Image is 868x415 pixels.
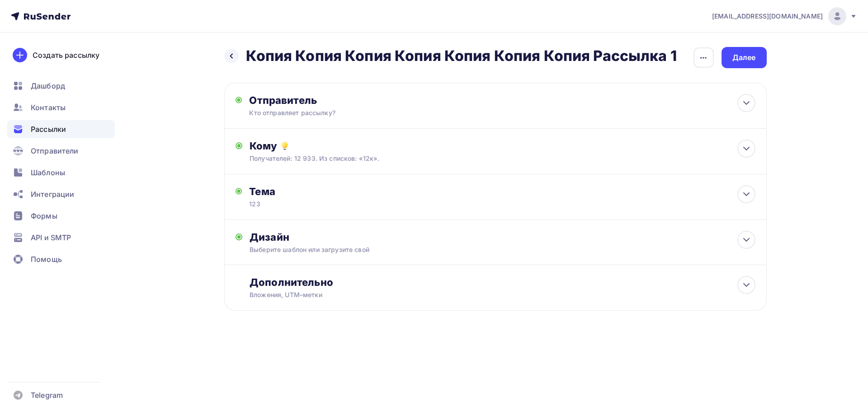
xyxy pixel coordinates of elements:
a: Контакты [7,98,115,117]
div: Дизайн [250,231,755,243]
div: Дополнительно [250,276,755,289]
span: Telegram [31,390,63,401]
span: Дашборд [31,80,65,91]
span: Интеграции [31,189,74,200]
a: [EMAIL_ADDRESS][DOMAIN_NAME] [712,7,857,25]
div: Кому [250,140,755,152]
div: Создать рассылку [33,50,99,61]
span: Рассылки [31,124,66,135]
a: Формы [7,207,115,225]
a: Дашборд [7,77,115,95]
a: Рассылки [7,120,115,138]
div: Кто отправляет рассылку? [249,108,425,117]
span: Помощь [31,254,62,265]
div: Выберите шаблон или загрузите свой [250,245,705,254]
div: 123 [249,200,410,209]
div: Отправитель [249,94,445,107]
a: Шаблоны [7,163,115,182]
div: Тема [249,185,428,198]
span: Отправители [31,145,79,156]
span: Формы [31,210,57,221]
a: Отправители [7,142,115,160]
span: [EMAIL_ADDRESS][DOMAIN_NAME] [712,12,823,21]
div: Вложения, UTM–метки [250,290,705,299]
span: Шаблоны [31,167,65,178]
span: API и SMTP [31,232,71,243]
div: Далее [732,52,756,63]
div: Получателей: 12 933. Из списков: «12к». [250,154,705,163]
h2: Копия Копия Копия Копия Копия Копия Копия Рассылка 1 [246,47,677,65]
span: Контакты [31,102,66,113]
